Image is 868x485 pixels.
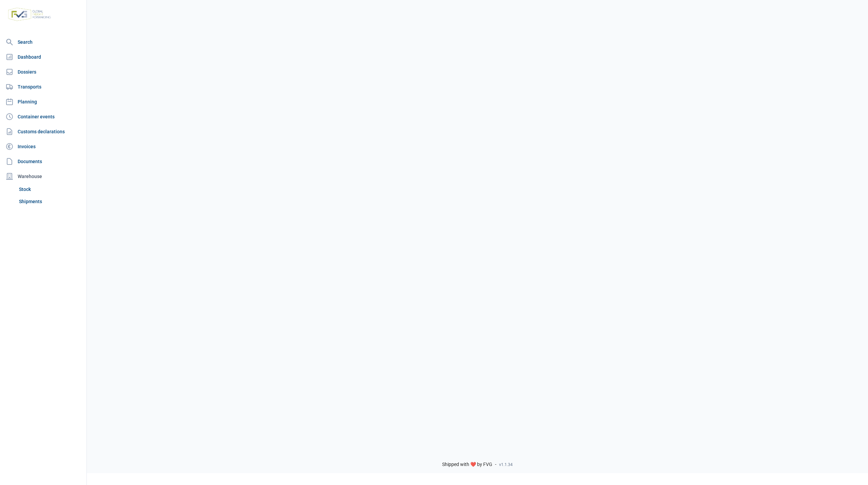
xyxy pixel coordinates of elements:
a: Container events [3,110,84,123]
a: Planning [3,95,84,109]
a: Stock [16,183,84,195]
span: v1.1.34 [499,462,513,467]
div: Warehouse [3,170,84,183]
span: Shipped with ❤️ by FVG [442,462,492,468]
a: Documents [3,155,84,168]
a: Dossiers [3,65,84,79]
a: Search [3,35,84,49]
a: Customs declarations [3,125,84,138]
a: Dashboard [3,50,84,64]
span: - [495,462,496,468]
img: FVG - Global freight forwarding [5,5,54,24]
a: Transports [3,80,84,94]
a: Shipments [16,195,84,208]
a: Invoices [3,140,84,153]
